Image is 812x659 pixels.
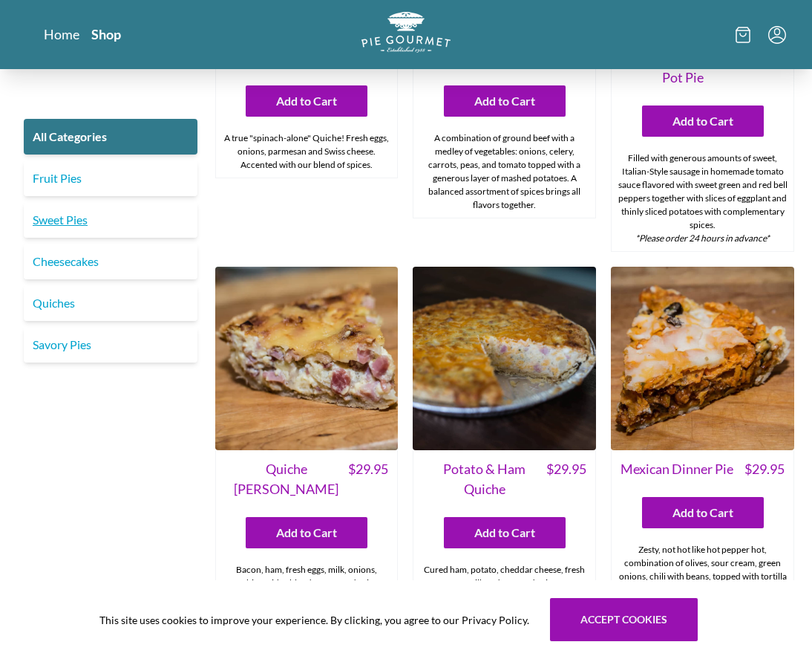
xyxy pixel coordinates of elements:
span: $ 29.95 [744,459,785,479]
button: Add to Cart [246,85,367,117]
a: Sweet Pies [24,202,197,238]
span: Add to Cart [276,92,337,110]
img: logo [361,12,451,53]
a: Fruit Pies [24,160,197,196]
button: Menu [768,26,786,44]
img: Quiche Lorraine [215,267,399,450]
button: Add to Cart [642,105,764,137]
span: Add to Cart [672,504,733,522]
span: Quiche [PERSON_NAME] [225,459,349,499]
button: Accept cookies [550,598,698,641]
button: Add to Cart [246,517,367,548]
button: Add to Cart [444,517,566,548]
span: Add to Cart [474,92,535,110]
div: Cured ham, potato, cheddar cheese, fresh eggs, milk and assorted spices. [413,557,595,596]
div: Bacon, ham, fresh eggs, milk, onions, combine with a blend of assorted spices. [216,557,398,596]
button: Add to Cart [642,497,764,528]
div: A true "spinach-alone" Quiche! Fresh eggs, onions, parmesan and Swiss cheese. Accented with our b... [216,126,398,178]
a: Shop [91,25,121,43]
span: Potato & Ham Quiche [422,459,546,499]
button: Add to Cart [444,85,566,117]
span: Add to Cart [474,524,535,542]
span: Mexican Dinner Pie [621,459,733,479]
img: Mexican Dinner Pie [611,267,794,450]
span: Add to Cart [276,524,337,542]
a: Cheesecakes [24,244,197,279]
div: Zesty, not hot like hot pepper hot, combination of olives, sour cream, green onions, chili with b... [612,537,793,603]
a: Home [44,25,79,43]
span: This site uses cookies to improve your experience. By clicking, you agree to our Privacy Policy. [99,612,529,628]
span: Add to Cart [672,112,733,130]
em: *Please order 24 hours in advance* [635,233,770,244]
div: Filled with generous amounts of sweet, Italian-Style sausage in homemade tomato sauce flavored wi... [612,146,793,251]
a: Logo [361,12,451,57]
img: Potato & Ham Quiche [413,267,596,450]
span: $ 29.95 [546,459,586,499]
div: A combination of ground beef with a medley of vegetables: onions, celery, carrots, peas, and toma... [413,126,595,218]
a: All Categories [24,119,197,155]
a: Quiches [24,285,197,321]
span: $ 29.95 [348,459,388,499]
a: Savory Pies [24,327,197,363]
